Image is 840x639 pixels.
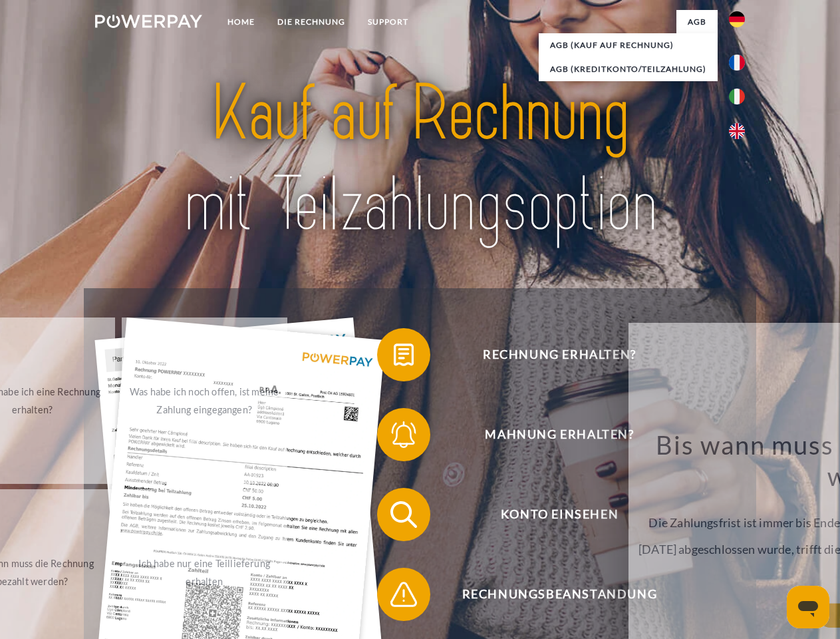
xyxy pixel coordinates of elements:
div: Was habe ich noch offen, ist meine Zahlung eingegangen? [130,383,279,419]
img: fr [729,55,745,71]
button: Rechnungsbeanstandung [377,568,723,621]
a: AGB (Kreditkonto/Teilzahlung) [539,57,718,81]
button: Konto einsehen [377,488,723,541]
span: Rechnungsbeanstandung [396,568,722,621]
img: title-powerpay_de.svg [127,64,713,255]
a: AGB (Kauf auf Rechnung) [539,33,718,57]
span: Konto einsehen [396,488,722,541]
div: Ich habe nur eine Teillieferung erhalten [130,554,279,590]
img: qb_search.svg [387,498,420,531]
img: qb_warning.svg [387,578,420,611]
a: agb [676,10,718,34]
img: de [729,11,745,27]
a: SUPPORT [356,10,420,34]
a: Home [216,10,266,34]
a: DIE RECHNUNG [266,10,356,34]
a: Was habe ich noch offen, ist meine Zahlung eingegangen? [122,318,287,484]
iframe: Schaltfläche zum Öffnen des Messaging-Fensters [787,586,829,628]
img: it [729,89,745,105]
img: en [729,123,745,139]
img: logo-powerpay-white.svg [95,15,202,28]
